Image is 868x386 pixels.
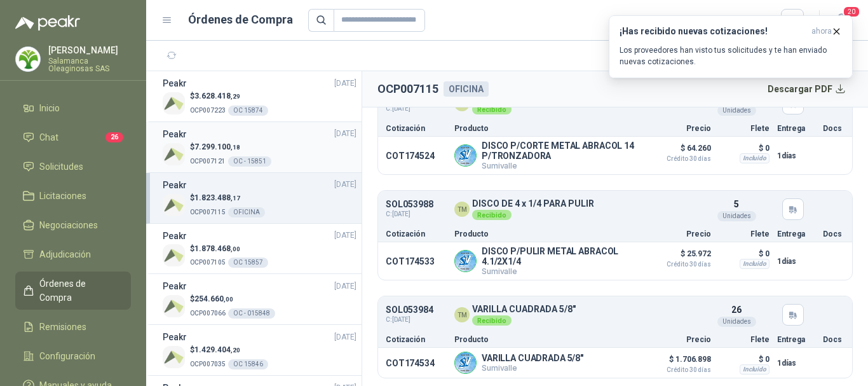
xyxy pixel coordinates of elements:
[717,211,756,221] div: Unidades
[386,305,433,315] p: SOL053984
[190,344,268,356] p: $
[648,246,711,268] p: $ 25.972
[39,349,95,363] span: Configuración
[444,81,489,97] div: OFICINA
[719,352,770,367] p: $ 0
[482,246,640,266] p: DISCO P/PULIR METAL ABRACOL 4.1/2X1/4
[455,352,476,373] img: Company Logo
[15,272,131,310] a: Órdenes de Compra
[15,344,131,368] a: Configuración
[15,213,131,237] a: Negociaciones
[190,361,226,368] span: OCP007035
[386,209,433,219] span: C: [DATE]
[190,107,226,114] span: OCP007223
[163,127,187,141] h3: Peakr
[334,179,356,191] span: [DATE]
[386,230,447,238] p: Cotización
[386,315,433,325] span: C: [DATE]
[620,26,806,37] h3: ¡Has recibido nuevas cotizaciones!
[39,101,60,115] span: Inicio
[163,229,187,243] h3: Peakr
[843,6,860,18] span: 20
[194,193,240,202] span: 1.823.488
[48,46,131,55] p: [PERSON_NAME]
[455,145,476,166] img: Company Logo
[377,80,438,98] h2: OCP007115
[190,209,226,216] span: OCP007115
[719,141,770,156] p: $ 0
[39,218,98,232] span: Negociaciones
[15,96,131,120] a: Inicio
[39,160,83,174] span: Solicitudes
[15,125,131,149] a: Chat26
[648,141,711,162] p: $ 64.260
[482,363,583,373] p: Sumivalle
[163,279,356,319] a: Peakr[DATE] Company Logo$254.660,00OCP007066OC - 015848
[454,307,470,322] div: TM
[228,258,268,268] div: OC 15857
[15,155,131,179] a: Solicitudes
[231,245,240,252] span: ,00
[482,141,640,161] p: DISCO P/CORTE METAL ABRACOL 14 P/TRONZADORA
[454,125,640,132] p: Producto
[334,331,356,343] span: [DATE]
[472,210,512,220] div: Recibido
[386,125,447,132] p: Cotización
[830,9,853,32] button: 20
[228,106,268,116] div: OC 15874
[190,310,226,317] span: OCP007066
[231,93,240,100] span: ,29
[39,189,86,203] span: Licitaciones
[777,336,815,343] p: Entrega
[190,243,268,255] p: $
[163,76,187,90] h3: Peakr
[648,125,711,132] p: Precio
[648,367,711,373] span: Crédito 30 días
[334,280,356,293] span: [DATE]
[228,359,268,369] div: OC 15846
[719,246,770,261] p: $ 0
[811,26,832,37] span: ahora
[472,199,594,209] p: DISCO DE 4 x 1/4 PARA PULIR
[39,247,91,261] span: Adjudicación
[334,128,356,140] span: [DATE]
[620,45,842,67] p: Los proveedores han visto tus solicitudes y te han enviado nuevas cotizaciones.
[15,315,131,339] a: Remisiones
[15,242,131,266] a: Adjudicación
[648,156,711,162] span: Crédito 30 días
[224,296,233,303] span: ,00
[386,256,447,266] p: COT174533
[777,148,815,163] p: 1 días
[482,353,583,363] p: VARILLA CUADRADA 5/8"
[648,336,711,343] p: Precio
[777,125,815,132] p: Entrega
[719,336,770,343] p: Flete
[39,130,58,144] span: Chat
[334,230,356,242] span: [DATE]
[163,346,185,368] img: Company Logo
[472,104,512,114] div: Recibido
[731,303,742,317] p: 26
[482,266,640,276] p: Sumivalle
[15,15,80,31] img: Logo peakr
[386,200,433,209] p: SOL053988
[454,230,640,238] p: Producto
[454,336,640,343] p: Producto
[194,92,240,100] span: 3.628.418
[455,251,476,272] img: Company Logo
[228,308,275,319] div: OC - 015848
[231,144,240,151] span: ,18
[823,230,844,238] p: Docs
[163,178,187,192] h3: Peakr
[16,47,40,71] img: Company Logo
[163,127,356,167] a: Peakr[DATE] Company Logo$7.299.100,18OCP007121OC - 15851
[734,197,739,211] p: 5
[777,230,815,238] p: Entrega
[163,194,185,216] img: Company Logo
[194,294,233,303] span: 254.660
[386,151,447,161] p: COT174524
[740,364,770,375] div: Incluido
[163,330,356,370] a: Peakr[DATE] Company Logo$1.429.404,20OCP007035OC 15846
[163,92,185,114] img: Company Logo
[15,184,131,208] a: Licitaciones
